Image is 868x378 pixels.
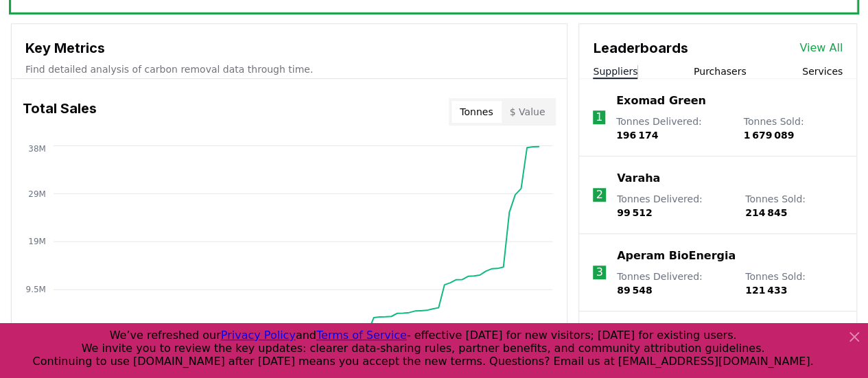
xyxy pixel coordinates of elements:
[28,189,46,198] tspan: 29M
[694,64,747,78] button: Purchasers
[23,98,97,126] h3: Total Sales
[596,187,603,203] p: 2
[744,115,843,142] p: Tonnes Sold :
[617,285,653,296] span: 89 548
[502,101,554,123] button: $ Value
[596,264,603,281] p: 3
[28,143,46,153] tspan: 38M
[799,40,843,56] a: View All
[617,248,736,264] a: Aperam BioEnergia
[617,207,653,218] span: 99 512
[28,237,46,246] tspan: 19M
[596,109,602,126] p: 1
[745,285,787,296] span: 121 433
[593,64,637,78] button: Suppliers
[451,101,501,123] button: Tonnes
[26,285,46,294] tspan: 9.5M
[617,192,731,220] p: Tonnes Delivered :
[593,38,688,58] h3: Leaderboards
[617,270,731,297] p: Tonnes Delivered :
[617,170,660,187] a: Varaha
[616,93,706,109] a: Exomad Green
[745,270,843,297] p: Tonnes Sold :
[745,207,787,218] span: 214 845
[25,38,553,58] h3: Key Metrics
[744,130,795,141] span: 1 679 089
[25,62,553,76] p: Find detailed analysis of carbon removal data through time.
[745,192,843,220] p: Tonnes Sold :
[616,115,730,142] p: Tonnes Delivered :
[802,64,843,78] button: Services
[616,130,658,141] span: 196 174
